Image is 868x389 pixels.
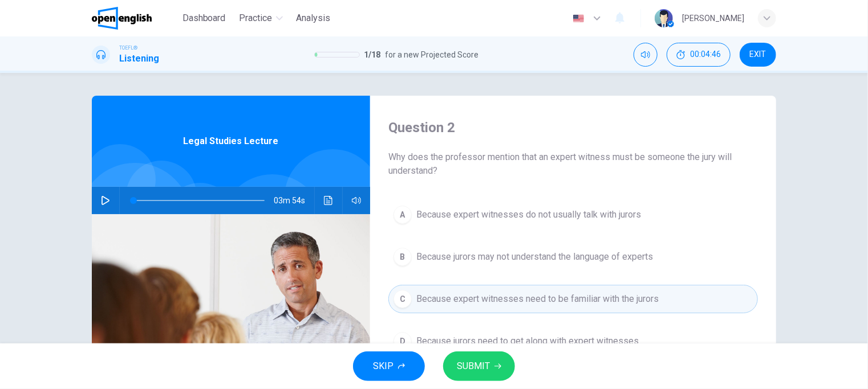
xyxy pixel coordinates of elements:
span: EXIT [750,50,766,59]
button: CBecause expert witnesses need to be familiar with the jurors [388,285,758,313]
div: Mute [634,43,658,67]
button: DBecause jurors need to get along with expert witnesses [388,327,758,355]
div: A [394,206,412,224]
h1: Listening [119,52,159,65]
span: 00:04:46 [690,50,721,59]
img: en [571,14,586,23]
div: C [394,290,412,308]
button: SUBMIT [443,351,515,381]
button: Analysis [292,8,335,28]
span: 03m 54s [274,187,314,214]
button: Dashboard [178,8,230,28]
div: D [394,332,412,350]
span: Why does the professor mention that an expert witness must be someone the jury will understand? [388,150,758,178]
button: EXIT [740,43,776,67]
span: for a new Projected Score [386,48,479,62]
span: SKIP [373,358,394,374]
span: Because expert witnesses do not usually talk with jurors [416,208,641,222]
button: SKIP [353,351,425,381]
img: OpenEnglish logo [92,7,152,30]
span: 1 / 18 [364,48,381,62]
div: [PERSON_NAME] [682,11,744,25]
a: OpenEnglish logo [92,7,178,30]
span: Because jurors need to get along with expert witnesses [416,334,639,348]
button: ABecause expert witnesses do not usually talk with jurors [388,200,758,229]
button: Practice [235,8,287,28]
span: Analysis [297,11,331,25]
div: B [394,248,412,266]
img: Profile picture [655,9,673,27]
span: TOEFL® [119,44,137,52]
button: Click to see the audio transcription [319,187,338,214]
div: Hide [667,43,731,67]
span: Because expert witnesses need to be familiar with the jurors [416,292,659,306]
span: Dashboard [182,11,226,25]
span: Practice [240,11,273,25]
span: SUBMIT [457,358,490,374]
span: Because jurors may not understand the language of experts [416,250,653,264]
button: BBecause jurors may not understand the language of experts [388,243,758,271]
h4: Question 2 [388,118,758,137]
span: Legal Studies Lecture [184,134,279,148]
button: 00:04:46 [667,43,731,67]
